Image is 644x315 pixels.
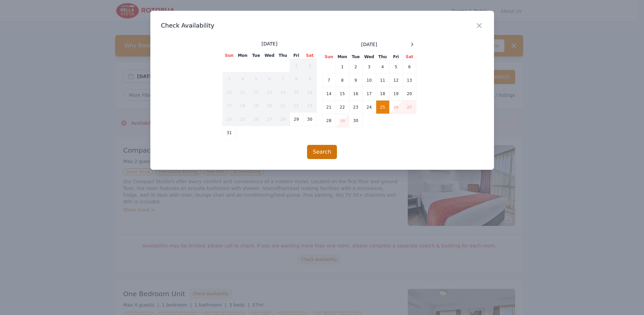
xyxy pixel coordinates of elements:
[236,86,249,99] td: 11
[389,101,403,114] td: 26
[303,72,316,86] td: 9
[389,87,403,101] td: 19
[376,54,389,60] th: Thu
[403,101,416,114] td: 27
[303,99,316,113] td: 23
[222,99,236,113] td: 17
[349,87,362,101] td: 16
[376,60,389,74] td: 4
[303,113,316,126] td: 30
[263,113,276,126] td: 27
[362,54,376,60] th: Wed
[263,52,276,59] th: Wed
[403,74,416,87] td: 13
[236,72,249,86] td: 4
[362,101,376,114] td: 24
[349,114,362,127] td: 30
[336,74,349,87] td: 8
[361,41,377,48] span: [DATE]
[236,52,249,59] th: Mon
[336,54,349,60] th: Mon
[362,60,376,74] td: 3
[236,113,249,126] td: 25
[376,74,389,87] td: 11
[389,60,403,74] td: 5
[290,86,303,99] td: 15
[222,126,236,140] td: 31
[322,87,336,101] td: 14
[403,87,416,101] td: 20
[322,54,336,60] th: Sun
[290,72,303,86] td: 8
[290,52,303,59] th: Fri
[307,145,337,159] button: Search
[261,40,277,47] span: [DATE]
[249,72,263,86] td: 5
[222,86,236,99] td: 10
[403,54,416,60] th: Sat
[249,99,263,113] td: 19
[322,114,336,127] td: 28
[376,87,389,101] td: 18
[362,74,376,87] td: 10
[249,113,263,126] td: 26
[322,101,336,114] td: 21
[276,113,290,126] td: 28
[389,54,403,60] th: Fri
[336,60,349,74] td: 1
[249,52,263,59] th: Tue
[349,74,362,87] td: 9
[336,114,349,127] td: 29
[349,60,362,74] td: 2
[161,22,483,30] h3: Check Availability
[403,60,416,74] td: 6
[276,52,290,59] th: Thu
[276,86,290,99] td: 14
[222,72,236,86] td: 3
[389,74,403,87] td: 12
[290,113,303,126] td: 29
[263,99,276,113] td: 20
[349,54,362,60] th: Tue
[336,87,349,101] td: 15
[236,99,249,113] td: 18
[222,113,236,126] td: 24
[276,99,290,113] td: 21
[362,87,376,101] td: 17
[263,72,276,86] td: 6
[303,52,316,59] th: Sat
[222,52,236,59] th: Sun
[336,101,349,114] td: 22
[249,86,263,99] td: 12
[263,86,276,99] td: 13
[349,101,362,114] td: 23
[290,99,303,113] td: 22
[376,101,389,114] td: 25
[276,72,290,86] td: 7
[303,86,316,99] td: 16
[303,59,316,72] td: 2
[290,59,303,72] td: 1
[322,74,336,87] td: 7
